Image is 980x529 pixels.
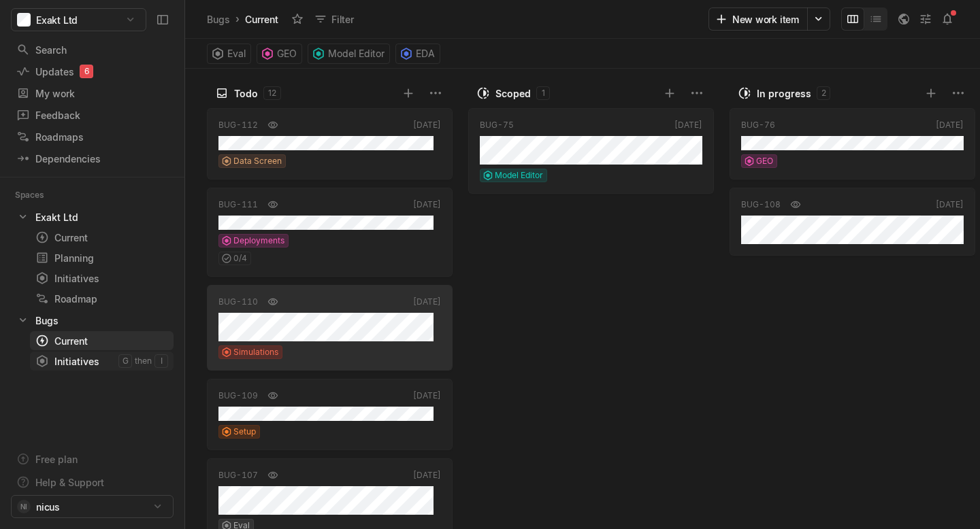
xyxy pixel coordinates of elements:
a: Initiativesgtheni [30,352,174,371]
a: Bugs [11,311,174,330]
div: BUG-76 [741,119,775,131]
div: BUG-111[DATE]Deployments0/4 [207,184,453,281]
div: 2 [817,86,830,100]
button: Change to mode list_view [864,7,887,31]
a: Roadmaps [11,126,174,147]
div: 12 [263,86,281,100]
kbd: g [118,354,132,368]
div: [DATE] [413,199,441,211]
a: Current [30,228,174,247]
span: Model Editor [495,169,543,182]
div: BUG-108[DATE] [730,184,975,260]
div: 6 [80,65,93,78]
div: Help & Support [35,475,104,490]
div: [DATE] [413,469,441,481]
div: BUG-109[DATE]Setup [207,375,453,454]
div: board and list toggle [841,7,887,31]
button: Exakt Ltd [11,8,146,31]
span: nicus [36,500,60,514]
button: Change to mode board_view [841,7,864,31]
div: Bugs [207,12,230,27]
div: Updates [16,65,168,79]
a: BUG-111[DATE]Deployments0/4 [207,188,453,277]
span: Deployments [233,235,284,247]
div: grid [207,104,459,529]
div: Current [35,231,168,245]
div: BUG-110 [218,296,258,308]
div: [DATE] [413,119,441,131]
div: Current [242,10,281,29]
div: Exakt Ltd [35,210,78,224]
div: BUG-111 [218,199,258,211]
a: Free plan [11,449,174,469]
div: 1 [536,86,550,100]
div: Spaces [15,188,61,202]
a: BUG-108[DATE] [730,188,975,256]
div: BUG-75 [480,119,514,131]
div: Roadmap [35,292,168,306]
a: Feedback [11,105,174,125]
div: Free plan [35,452,78,466]
div: In progress [757,86,811,101]
span: Exakt Ltd [36,13,78,27]
a: My work [11,83,174,103]
div: Feedback [16,108,168,122]
span: Data Screen [233,155,282,167]
div: BUG-107 [218,469,258,481]
div: BUG-75[DATE]Model Editor [468,104,714,198]
a: Exakt Ltd [11,207,174,226]
div: [DATE] [936,119,964,131]
a: BUG-112[DATE]Data Screen [207,108,453,180]
a: Updates6 [11,61,174,82]
div: Initiatives [35,271,168,286]
a: Initiatives [30,269,174,288]
span: Simulations [233,346,278,358]
button: Filter [308,8,362,30]
a: Current [30,331,174,350]
span: Eval [227,44,246,63]
div: grid [468,104,720,529]
a: BUG-110[DATE]Simulations [207,285,453,371]
div: Todo [234,86,258,101]
div: Initiatives [35,354,118,369]
div: then [132,354,154,368]
div: BUG-110[DATE]Simulations [207,281,453,375]
a: Bugs [204,10,233,29]
div: BUG-108 [741,199,781,211]
div: Roadmaps [16,130,168,144]
span: Model Editor [328,44,385,63]
div: Dependencies [16,152,168,166]
a: Search [11,39,174,60]
a: BUG-75[DATE]Model Editor [468,108,714,194]
div: [DATE] [413,390,441,402]
div: BUG-76[DATE]GEO [730,104,975,184]
a: BUG-109[DATE]Setup [207,379,453,450]
div: [DATE] [936,199,964,211]
div: My work [16,86,168,101]
div: [DATE] [413,296,441,308]
div: Planning [35,251,168,265]
div: BUG-109 [218,390,258,402]
button: NInicus [11,495,174,518]
div: Bugs [35,313,59,328]
a: BUG-76[DATE]GEO [730,108,975,180]
div: Scoped [495,86,531,101]
div: [DATE] [674,119,702,131]
span: EDA [416,44,435,63]
div: Current [35,334,168,348]
div: Search [16,43,168,57]
span: 0 / 4 [233,252,247,264]
span: GEO [756,155,773,167]
button: New work item [708,7,808,31]
div: BUG-112[DATE]Data Screen [207,104,453,184]
div: BUG-112 [218,119,258,131]
div: › [235,12,240,26]
span: Setup [233,426,256,438]
a: Planning [30,248,174,267]
span: NI [20,500,27,513]
span: GEO [277,44,297,63]
a: Roadmap [30,289,174,308]
a: Dependencies [11,148,174,169]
